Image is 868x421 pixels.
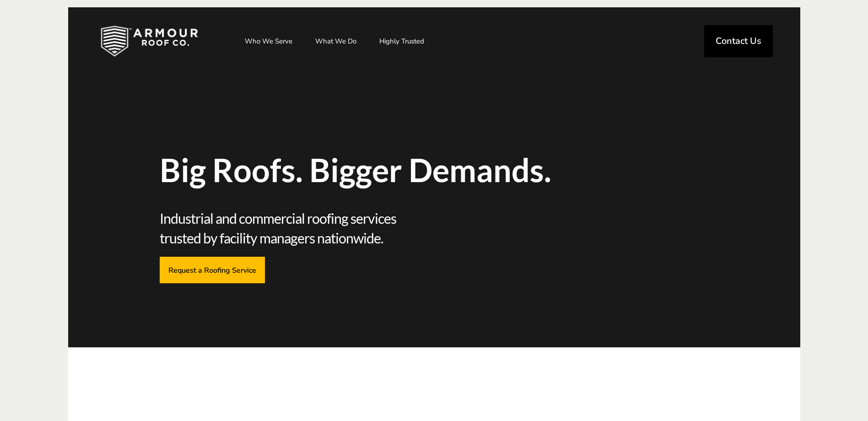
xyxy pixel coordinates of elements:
[160,257,265,283] a: Request a Roofing Service
[168,265,256,274] span: Request a Roofing Service
[370,30,433,53] a: Highly Trusted
[86,18,212,64] img: Industrial and Commercial Roofing Company | Armour Roof Co.
[160,209,431,248] span: Industrial and commercial roofing services trusted by facility managers nationwide.
[160,154,567,186] span: Big Roofs. Bigger Demands.
[716,37,761,46] span: Contact Us
[704,25,773,57] a: Contact Us
[306,30,366,53] a: What We Do
[236,30,302,53] a: Who We Serve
